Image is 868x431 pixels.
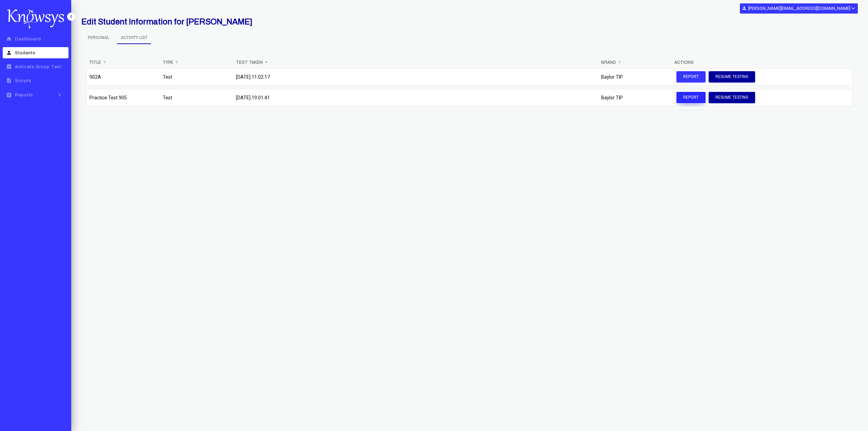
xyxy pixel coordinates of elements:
th: Type: activate to sort column ascending [160,57,233,68]
b: [PERSON_NAME][EMAIL_ADDRESS][DOMAIN_NAME] [748,6,850,11]
i: home [5,36,13,42]
button: Resume Testing [709,71,755,82]
span: Students [15,51,36,55]
h2: Edit Student Information for [PERSON_NAME] [81,17,596,26]
i: keyboard_arrow_left [68,13,75,20]
i: expand_more [850,5,855,11]
td: 902A [86,68,160,89]
span: Personal [81,32,115,43]
b: Test Taken [236,60,263,65]
td: Test [160,68,233,89]
th: Title: activate to sort column ascending [86,57,160,68]
th: Actions: activate to sort column ascending [672,57,853,68]
i: person [742,6,747,11]
td: Practice Test 905 [86,89,160,110]
td: [DATE] 11:02:17 [233,68,598,89]
b: Type [163,60,173,65]
th: Brand: activate to sort column ascending [598,57,672,68]
span: Activate Group Test [15,64,61,69]
td: [DATE] 19:01:41 [233,89,598,110]
button: Report [676,92,706,103]
span: Dashboard [15,37,41,41]
span: Scripts [15,78,32,83]
button: Report [676,71,706,82]
span: Reports [15,93,33,97]
th: Test Taken: activate to sort column ascending [233,57,598,68]
i: keyboard_arrow_right [55,92,65,98]
td: Baylor TIP [598,89,672,110]
span: Activity List [117,32,151,44]
b: Title [89,60,101,65]
td: Test [160,89,233,110]
b: Brand [601,60,616,65]
i: assignment_turned_in [5,64,13,70]
button: Resume Testing [709,92,755,103]
i: person [5,50,13,56]
td: Baylor TIP [598,68,672,89]
b: Actions [674,60,694,65]
i: assignment [5,92,13,98]
i: description [5,78,13,83]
